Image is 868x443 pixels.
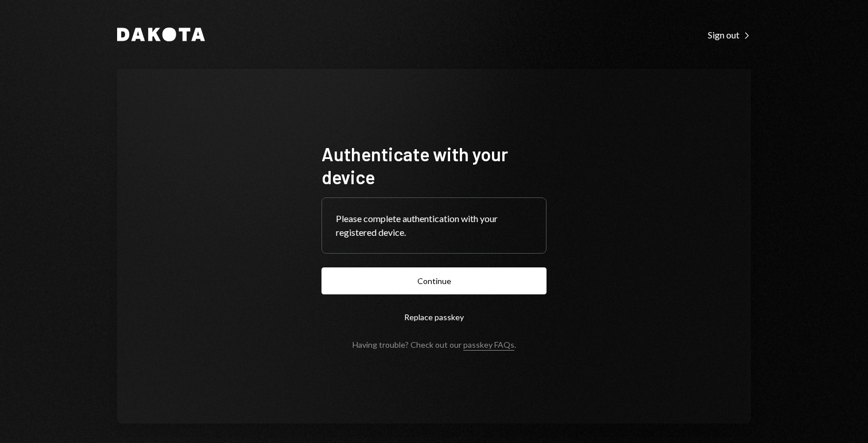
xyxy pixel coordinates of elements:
div: Sign out [708,29,751,41]
a: Sign out [708,28,751,41]
button: Continue [321,267,547,294]
button: Replace passkey [321,304,547,331]
div: Please complete authentication with your registered device. [336,212,532,239]
div: Having trouble? Check out our . [352,340,516,349]
a: passkey FAQs [463,340,514,351]
h1: Authenticate with your device [321,142,547,188]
